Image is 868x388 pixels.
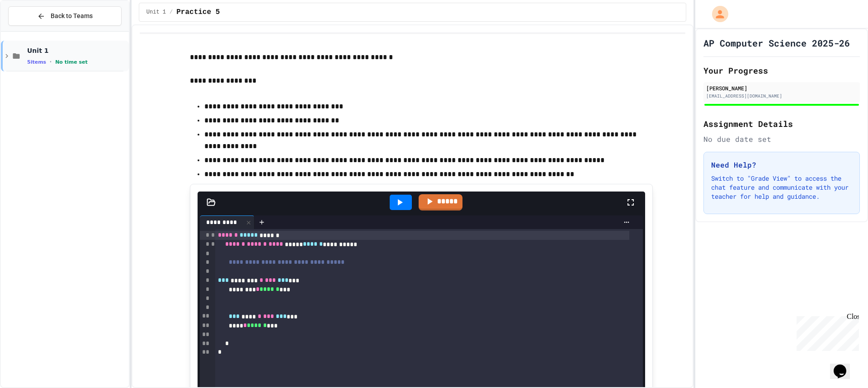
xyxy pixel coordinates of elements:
[830,352,859,379] iframe: chat widget
[146,9,166,16] span: Unit 1
[51,11,93,21] span: Back to Teams
[170,9,173,16] span: /
[27,47,127,55] span: Unit 1
[703,37,850,49] h1: AP Computer Science 2025-26
[176,7,220,18] span: Practice 5
[4,4,62,57] div: Chat with us now!Close
[8,6,122,26] button: Back to Teams
[27,59,46,65] span: 5 items
[793,313,859,351] iframe: chat widget
[703,64,860,77] h2: Your Progress
[706,84,857,92] div: [PERSON_NAME]
[703,4,731,24] div: My Account
[706,93,857,99] div: [EMAIL_ADDRESS][DOMAIN_NAME]
[50,58,52,65] span: •
[711,159,852,170] h3: Need Help?
[55,59,88,65] span: No time set
[711,174,852,201] p: Switch to "Grade View" to access the chat feature and communicate with your teacher for help and ...
[703,134,860,145] div: No due date set
[703,117,860,130] h2: Assignment Details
